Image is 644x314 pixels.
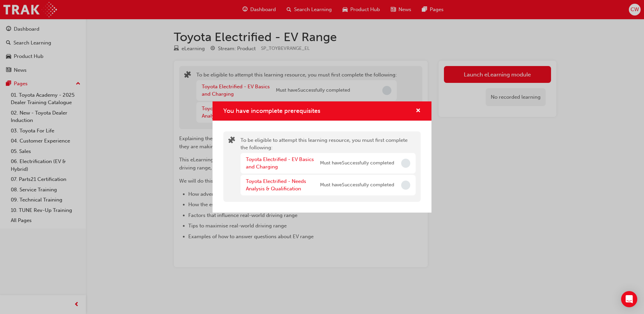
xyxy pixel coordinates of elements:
span: cross-icon [416,108,421,114]
a: Toyota Electrified - EV Basics and Charging [246,156,314,170]
span: Incomplete [401,159,410,168]
div: Open Intercom Messenger [621,291,637,307]
div: You have incomplete prerequisites [213,101,431,213]
div: To be eligible to attempt this learning resource, you must first complete the following: [240,136,416,197]
button: cross-icon [416,107,421,115]
span: Must have Successfully completed [320,159,394,167]
span: Must have Successfully completed [320,181,394,189]
span: Incomplete [401,181,410,190]
a: Toyota Electrified - Needs Analysis & Qualification [246,178,306,192]
span: puzzle-icon [228,137,235,145]
span: You have incomplete prerequisites [223,107,320,115]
